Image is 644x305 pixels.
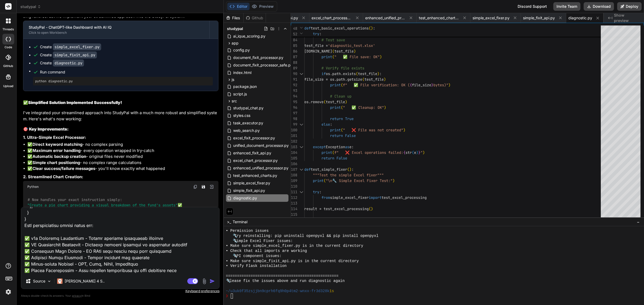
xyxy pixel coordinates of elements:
[27,154,218,160] li: ✅ - original files never modified
[233,254,234,259] span: 🔧
[341,128,343,132] span: (
[3,84,13,88] label: Upload
[371,26,373,31] span: )
[233,150,272,156] span: enhanced_fixit_api.py
[233,195,258,201] span: diagnostic.py
[40,69,213,75] span: Run command
[233,127,260,134] span: web_search.py
[291,65,297,71] div: 89
[636,218,641,226] button: −
[330,128,341,132] span: print
[29,31,204,35] div: Click to open Workbench
[384,77,386,82] span: )
[334,49,354,54] span: test_file
[369,26,371,31] span: (
[568,15,592,21] span: diagnostic.py
[321,195,330,200] span: from
[334,150,403,155] span: f" ❌ Excel operations failed:
[291,150,297,155] div: 104
[298,144,305,150] div: Click to collapse the range.
[291,167,297,172] div: 107
[20,4,41,9] span: studypal
[321,54,332,59] span: print
[319,189,321,194] span: :
[311,26,369,31] span: test_basic_excel_operations
[384,105,386,110] span: )
[233,33,266,39] span: ai_ique_scoring.py
[324,99,326,104] span: (
[321,66,364,70] span: # Verify file exists
[193,185,197,189] img: copy
[336,156,347,161] span: False
[21,207,219,274] textarea: Lor'i dolor s ametconsectet adipis elit s2d eiusmodt incididunt, UT laboreetdol magnaaliq, eni a ...
[21,293,219,298] p: Always double-check its answers. Your in Bind
[233,172,278,179] span: test_enhanced_charts.py
[321,156,334,161] span: return
[291,200,297,206] div: 113
[330,83,341,87] span: print
[291,178,297,184] div: 109
[291,54,297,60] div: 87
[358,71,377,76] span: test_file
[291,49,297,54] div: 86
[226,263,287,269] span: • Verify Flask installation
[514,2,550,11] div: Discord Support
[418,150,420,155] span: }
[321,71,326,76] span: if
[313,173,384,177] span: """Test the simple Excel fixer"""
[343,105,384,110] span: " ✅ Cleanup: OK"
[345,99,347,104] span: )
[40,52,97,58] div: Create
[27,185,39,189] span: Python
[313,144,326,149] span: except
[291,139,297,144] div: 102
[291,172,297,178] div: 108
[227,219,231,225] span: >_
[291,161,297,167] div: 106
[53,51,97,58] code: simple_fixit_api.py
[32,148,80,153] strong: Maximum error handling
[40,60,84,66] div: Create
[304,43,328,48] span: test_file =
[226,243,363,248] span: • Make sure simple_excel_fixer.py is in the current directory
[352,144,354,149] span: :
[201,278,207,284] img: attachment
[291,206,297,212] div: 114
[321,38,345,42] span: # Test save
[379,71,382,76] span: :
[226,289,330,294] span: ~/u3uk0f35zsjjbn9cprh6fq9h0p4tm2-wnxx-fr3d328k
[27,160,218,166] li: ✅ - no complex range calculations
[345,144,349,149] span: as
[233,157,278,164] span: excel_chart_processor.py
[304,167,311,172] span: def
[234,233,378,239] span: Try reinstalling: pip uninstall openpyxl && pip install openpyxl
[224,15,243,21] div: Files
[291,189,297,195] div: 111
[40,44,101,50] div: Create
[473,15,510,21] span: simple_excel_fixer.py
[330,94,352,99] span: # Clean up
[312,15,352,21] span: excel_chart_processor.py
[33,278,45,284] p: Source
[313,178,324,183] span: print
[617,2,642,11] button: Deploy
[291,88,297,94] div: 93
[403,128,405,132] span: )
[234,239,293,244] span: Simple Excel Fixer issues:
[326,178,393,183] span: "\n🔧 Simple Excel Fixer Test:"
[232,40,239,46] span: app
[345,116,354,121] span: True
[423,150,425,155] span: )
[250,3,276,10] button: Preview
[57,278,63,284] img: Claude 4 Sonnet
[232,98,237,104] span: src
[369,206,371,211] span: (
[365,15,405,21] span: enhanced_unified_processor.py
[3,64,13,68] label: GitHub
[311,167,347,172] span: test_simple_fixer
[352,167,354,172] span: :
[553,2,580,11] button: Invite Team
[233,62,293,68] span: document_fixit_processor_safe.py
[226,278,228,284] span: 🔧
[369,195,382,200] span: import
